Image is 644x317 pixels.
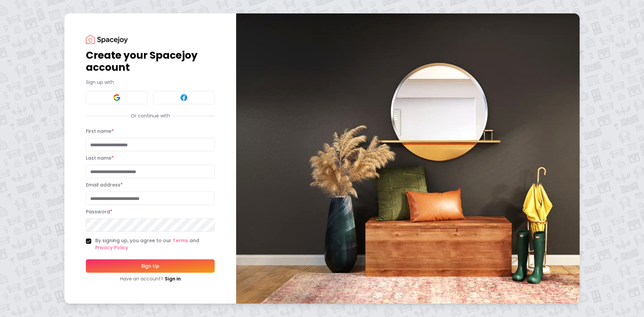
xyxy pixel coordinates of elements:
h1: Create your Spacejoy account [86,49,215,73]
img: banner [236,13,580,304]
button: Sign Up [86,259,215,273]
label: Last name [86,155,114,161]
p: Sign up with [86,79,215,86]
div: Have an account? [86,275,215,282]
a: Sign in [165,275,181,282]
label: Password [86,208,112,215]
img: Spacejoy Logo [86,35,128,44]
label: By signing up, you agree to our and [95,237,215,251]
label: Email address [86,181,123,188]
a: Terms [173,237,188,244]
a: Privacy Policy [95,244,128,251]
label: First name [86,128,114,135]
img: Google signin [113,94,121,102]
span: Or continue with [128,112,173,119]
img: Facebook signin [180,94,188,102]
